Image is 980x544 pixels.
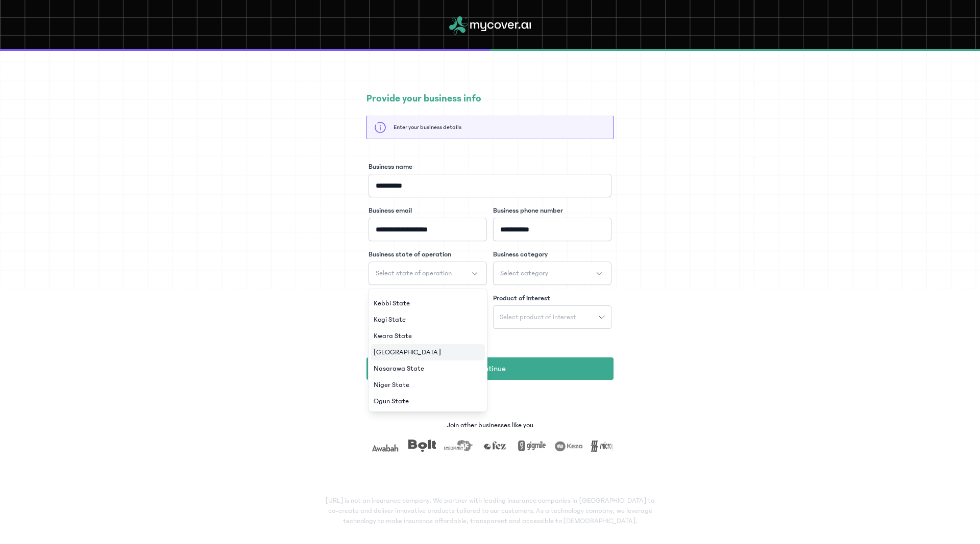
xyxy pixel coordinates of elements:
[369,262,487,285] button: Select state of operation
[500,268,548,278] span: Select category
[366,91,614,106] h2: Provide your business info
[374,364,424,374] span: Nasarawa State
[366,357,614,380] button: Continue
[369,249,451,260] label: Business state of operation
[581,439,609,452] img: micropay.png
[493,305,611,329] button: Select product of interest
[544,439,573,452] img: keza.png
[507,439,536,452] img: gigmile.png
[369,162,412,172] label: Business name
[397,439,426,452] img: bolt.png
[394,123,461,132] p: Enter your business details
[493,262,611,285] button: Select category
[494,314,582,321] span: Select product of interest
[374,347,441,357] span: [GEOGRAPHIC_DATA]
[315,496,665,526] p: [URL] is not an insurance company. We partner with leading insurance companies in [GEOGRAPHIC_DAT...
[471,439,499,452] img: fez.png
[474,362,506,375] span: Continue
[447,420,533,430] p: Join other businesses like you
[376,268,452,278] span: Select state of operation
[369,289,487,411] ul: Select state of operation
[374,331,412,341] span: Kwara State
[374,380,409,390] span: Niger State
[493,293,550,303] label: Product of interest
[369,205,412,216] label: Business email
[374,396,409,406] span: Ogun State
[360,439,389,452] img: awabah.png
[374,298,410,308] span: Kebbi State
[434,439,462,452] img: era.png
[493,249,548,260] label: Business category
[493,205,563,216] label: Business phone number
[374,315,406,325] span: Kogi State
